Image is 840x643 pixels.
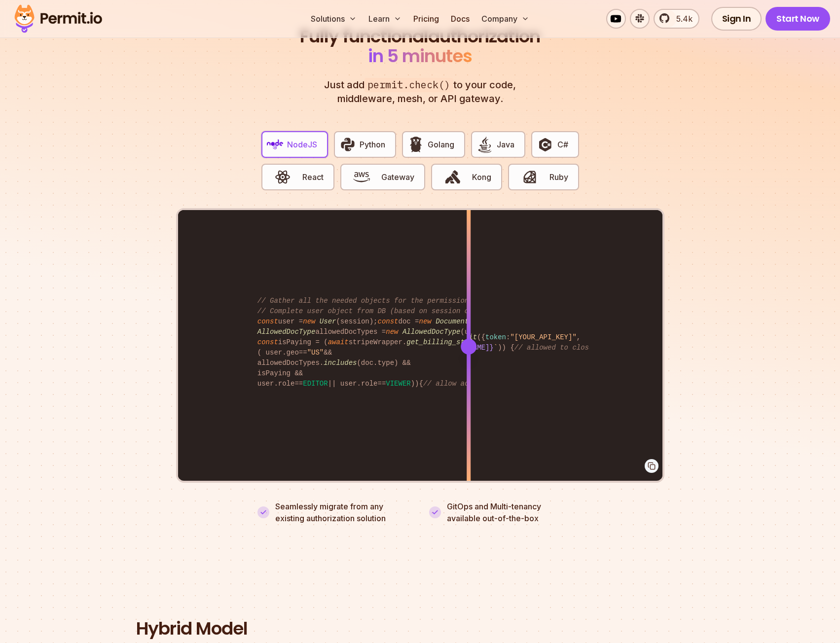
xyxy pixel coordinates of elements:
button: Learn [365,9,405,29]
span: get_billing_status [406,338,481,346]
span: // allow access [423,380,485,388]
img: NodeJS [267,136,284,153]
span: Kong [472,171,491,183]
span: token [485,333,506,341]
span: // Complete user object from DB (based on session object, only 3 DB queries...) [257,307,585,315]
span: Fully functional [300,27,428,46]
img: Ruby [521,169,538,185]
span: permit.check() [365,78,453,92]
button: Company [477,9,533,29]
span: new [386,328,398,336]
img: Permit logo [10,2,107,36]
span: const [257,338,278,346]
span: await [328,338,349,346]
p: Seamlessly migrate from any existing authorization solution [275,500,411,524]
span: NodeJS [287,139,317,150]
span: const [257,318,278,325]
span: Document [436,318,469,325]
span: new [303,318,315,325]
span: Java [497,139,514,150]
a: Pricing [409,9,443,29]
span: React [302,171,324,183]
p: Just add to your code, middleware, mesh, or API gateway. [314,78,527,106]
span: const [377,318,398,325]
span: geo [287,349,299,357]
img: Kong [444,169,461,185]
span: VIEWER [386,380,410,388]
span: type [377,359,394,367]
img: React [274,169,291,185]
a: Docs [447,9,474,29]
span: EDITOR [303,380,328,388]
a: Sign In [711,7,762,31]
span: "US" [307,349,324,357]
span: // allowed to close issue [514,344,618,352]
span: in 5 minutes [368,43,472,69]
img: Gateway [353,169,370,185]
span: User [320,318,336,325]
span: AllowedDocType [257,328,316,336]
a: Start Now [766,7,830,31]
h2: authorization [298,27,543,66]
span: "[YOUR_API_KEY]" [510,333,576,341]
span: Gateway [381,171,414,183]
img: C# [537,136,553,153]
p: GitOps and Multi-tenancy available out-of-the-box [447,500,541,524]
code: user = (session); doc = ( , , session. ); allowedDocTypes = (user. ); isPaying = ( stripeWrapper.... [251,288,589,397]
img: Java [476,136,493,153]
span: 5.4k [670,13,693,25]
img: Python [339,136,356,153]
span: role [361,380,378,388]
img: Golang [407,136,424,153]
span: new [419,318,432,325]
span: AllowedDocType [402,328,461,336]
span: // Gather all the needed objects for the permission check [257,297,494,305]
span: Ruby [549,171,568,183]
button: Solutions [307,9,361,29]
span: C# [557,139,568,150]
h2: Hybrid Model [136,619,704,639]
a: 5.4k [654,9,699,29]
span: role [278,380,295,388]
span: Python [360,139,385,150]
span: Golang [428,139,454,150]
span: includes [324,359,357,367]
